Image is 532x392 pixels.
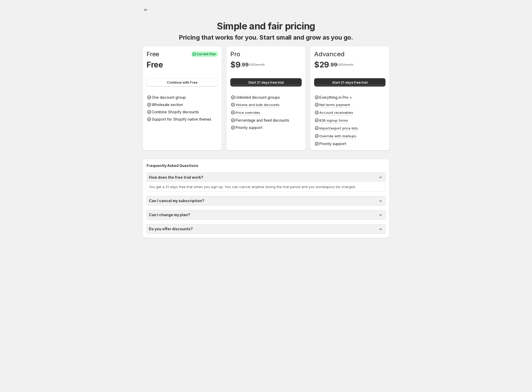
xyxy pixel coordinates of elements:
span: Percentage and fixed discounts [236,118,289,122]
h1: Can I change my plan? [149,212,190,217]
h1: How does the free trial work? [149,175,203,180]
span: Priority support [319,141,346,146]
span: Continue with Free [167,80,198,85]
span: Priority support [236,125,262,130]
span: Override with markups [319,134,356,138]
h1: Do you offer discounts? [149,226,193,232]
span: USD/month [337,63,353,66]
p: One discount group [152,95,186,100]
span: Price overrides [236,110,260,115]
p: Wholesale section [152,102,183,107]
span: Everything in Pro + [319,95,352,99]
h1: Pricing that works for you. Start small and grow as you go. [179,33,353,42]
span: . 99 [329,61,337,68]
span: Import/export price lists [319,126,358,130]
span: Unlimited discount groups [236,95,280,99]
h1: Free [147,59,163,70]
span: USD/month [249,63,265,66]
span: . 99 [240,61,248,68]
p: Support for Shopify native themes [152,117,211,122]
h1: Pro [230,50,240,58]
h1: Advanced [314,50,344,58]
p: Combine Shopify discounts [152,109,199,115]
span: Current Plan [197,52,216,56]
p: You get a 21 days free trial when you sign up. You can cancel anytime during the trial period and... [149,184,383,189]
h1: $ 29 [314,59,329,70]
span: Net terms payment [319,103,350,107]
h1: Can I cancel my subscription? [149,198,204,203]
h2: Frequently Asked Questions [147,163,385,168]
button: Continue with Free [147,78,218,86]
span: Start 21 days free trial [332,80,368,85]
h1: Simple and fair pricing [217,20,315,32]
span: B2B signup forms [319,118,348,122]
h1: Free [147,50,159,58]
h1: $ 9 [230,59,240,70]
span: Start 21 days free trial [248,80,284,85]
span: Account receivables [319,110,353,115]
button: Start 21 days free trial [230,78,302,86]
button: Start 21 days free trial [314,78,385,86]
span: Volume and bulk discounts [236,103,280,107]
